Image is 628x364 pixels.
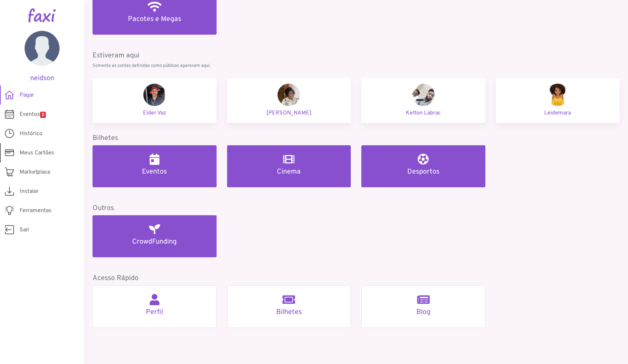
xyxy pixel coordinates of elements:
[20,91,34,99] span: Pagar
[93,285,217,328] a: Perfil
[93,215,217,257] a: CrowdFunding
[40,112,46,118] span: 2
[227,78,351,123] a: Denise Mascarenhas [PERSON_NAME]
[98,109,211,117] p: Elder Vaz
[11,31,74,83] a: neidson
[278,84,300,106] img: Denise Mascarenhas
[101,15,208,23] h5: Pacotes e Megas
[11,74,74,83] h5: neidson
[412,84,435,106] img: Kelton Labrac
[496,78,620,123] a: Leidemara Leidemara
[20,187,39,196] span: Instalar
[20,206,52,215] span: Ferramentas
[361,145,485,187] a: Desportos
[227,145,351,187] a: Cinema
[370,308,477,316] h5: Blog
[93,51,620,60] h5: Estiveram aqui
[367,109,480,117] p: Kelton Labrac
[361,285,485,328] a: Blog
[101,238,208,246] h5: CrowdFunding
[20,226,29,234] span: Sair
[20,110,46,119] span: Eventos
[20,129,42,138] span: Histórico
[370,168,477,176] h5: Desportos
[20,149,54,157] span: Meus Cartões
[233,109,346,117] p: [PERSON_NAME]
[93,145,217,187] a: Eventos
[93,204,620,212] h5: Outros
[20,168,50,176] span: Marketplace
[101,308,208,316] h5: Perfil
[361,78,485,123] a: Kelton Labrac Kelton Labrac
[93,134,620,142] h5: Bilhetes
[93,63,620,69] p: Somente as contas definidas como públicas aparecem aqui.
[235,168,343,176] h5: Cinema
[143,84,166,106] img: Elder Vaz
[501,109,614,117] p: Leidemara
[101,168,208,176] h5: Eventos
[236,308,342,316] h5: Bilhetes
[546,84,569,106] img: Leidemara
[227,285,351,328] a: Bilhetes
[93,78,217,123] a: Elder Vaz Elder Vaz
[93,274,620,282] h5: Acesso Rápido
